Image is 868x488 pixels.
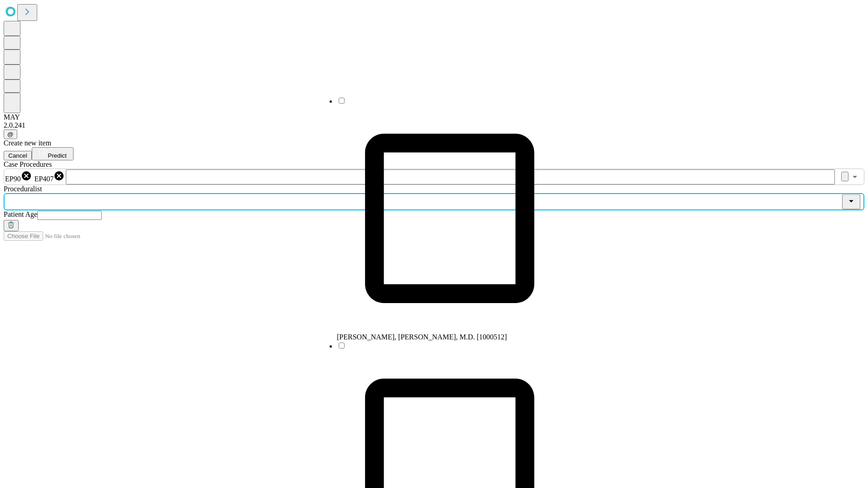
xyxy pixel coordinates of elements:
button: Open [848,170,861,183]
div: EP407 [35,170,65,183]
span: Create new item [4,139,51,147]
span: EP90 [5,175,21,183]
div: MAY [4,113,864,121]
span: EP407 [35,175,54,183]
button: @ [4,129,17,139]
div: EP90 [5,170,32,183]
button: Close [842,194,860,209]
span: @ [7,131,14,138]
button: Clear [841,172,848,181]
div: 2.0.241 [4,121,864,129]
span: Patient Age [4,210,37,218]
button: Cancel [4,151,32,160]
button: Predict [32,147,74,160]
span: Proceduralist [4,185,42,193]
span: Scheduled Procedure [4,160,52,168]
span: [PERSON_NAME], [PERSON_NAME], M.D. [1000512] [337,333,507,341]
span: Cancel [8,152,27,159]
span: Predict [48,152,66,159]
